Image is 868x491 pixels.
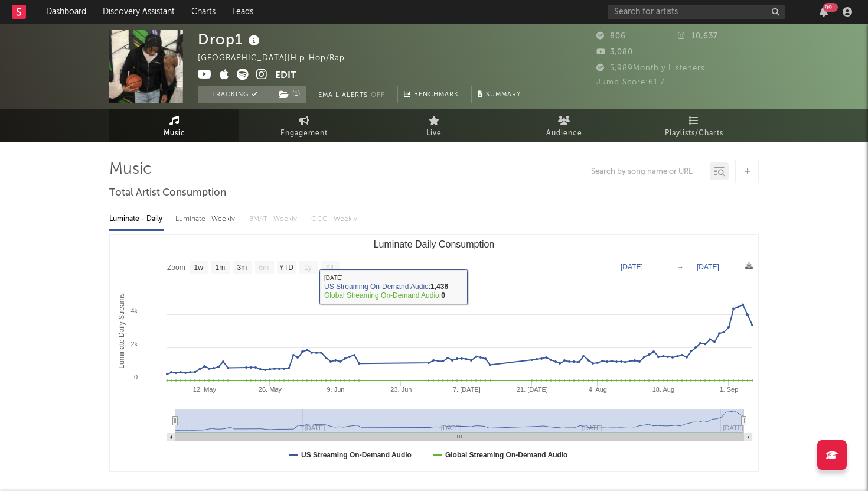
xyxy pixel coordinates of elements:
[719,386,738,393] text: 1. Sep
[678,32,718,40] span: 10,637
[198,51,358,66] div: [GEOGRAPHIC_DATA] | Hip-Hop/Rap
[304,264,312,272] text: 1y
[194,264,204,272] text: 1w
[596,79,665,86] span: Jump Score: 61.7
[374,239,495,249] text: Luminate Daily Consumption
[608,5,785,19] input: Search for artists
[130,340,138,347] text: 2k
[109,186,226,200] span: Total Artist Consumption
[596,64,705,72] span: 5,989 Monthly Listeners
[110,235,758,471] svg: Luminate Daily Consumption
[272,86,306,103] button: (1)
[596,48,633,56] span: 3,080
[198,86,272,103] button: Tracking
[164,126,185,141] span: Music
[198,30,263,49] div: Drop1
[546,126,582,141] span: Audience
[237,264,247,272] text: 3m
[216,264,226,272] text: 1m
[596,32,626,40] span: 806
[621,263,643,271] text: [DATE]
[585,167,710,177] input: Search by song name or URL
[259,386,282,393] text: 26. May
[109,209,164,229] div: Luminate - Daily
[397,86,465,103] a: Benchmark
[589,386,607,393] text: 4. Aug
[272,86,306,103] span: ( 1 )
[486,92,521,98] span: Summary
[275,69,296,83] button: Edit
[499,109,629,142] a: Audience
[445,451,568,459] text: Global Streaming On-Demand Audio
[301,451,412,459] text: US Streaming On-Demand Audio
[259,264,269,272] text: 6m
[371,92,385,99] em: Off
[193,386,217,393] text: 12. May
[665,126,723,141] span: Playlists/Charts
[453,386,481,393] text: 7. [DATE]
[677,263,684,271] text: →
[167,264,185,272] text: Zoom
[118,293,126,368] text: Luminate Daily Streams
[130,307,138,314] text: 4k
[312,86,391,103] button: Email AlertsOff
[279,264,293,272] text: YTD
[327,386,344,393] text: 9. Jun
[134,373,138,381] text: 0
[823,3,838,12] div: 99 +
[414,88,459,102] span: Benchmark
[652,386,674,393] text: 18. Aug
[109,109,239,142] a: Music
[239,109,369,142] a: Engagement
[369,109,499,142] a: Live
[629,109,759,142] a: Playlists/Charts
[175,209,237,229] div: Luminate - Weekly
[517,386,548,393] text: 21. [DATE]
[426,126,442,141] span: Live
[280,126,328,141] span: Engagement
[325,264,333,272] text: All
[390,386,412,393] text: 23. Jun
[820,7,828,17] button: 99+
[697,263,719,271] text: [DATE]
[471,86,527,103] button: Summary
